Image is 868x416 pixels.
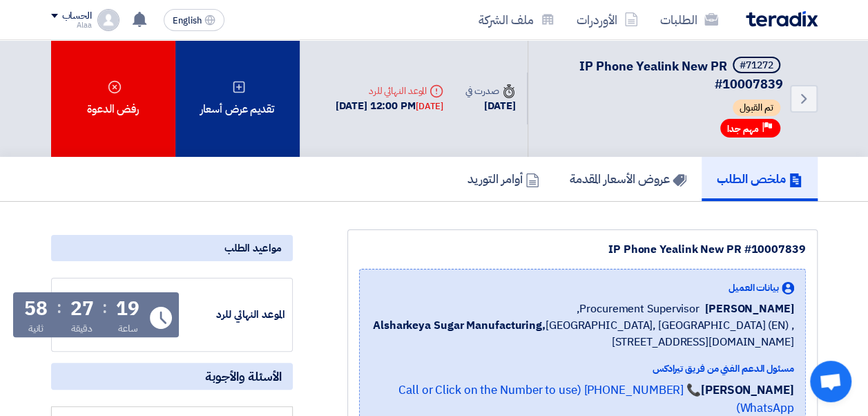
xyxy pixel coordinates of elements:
b: Alsharkeya Sugar Manufacturing, [373,317,546,334]
div: الموعد النهائي للرد [336,84,443,98]
div: [DATE] 12:00 PM [336,98,443,114]
span: الأسئلة والأجوبة [205,368,282,384]
div: ساعة [118,321,138,336]
div: دقيقة [71,321,93,336]
a: الأوردرات [566,3,649,36]
span: IP Phone Yealink New PR #10007839 [579,57,783,93]
div: : [102,295,107,320]
span: مهم جدا [727,122,759,135]
h5: أوامر التوريد [467,171,539,187]
div: : [57,295,61,320]
a: الطلبات [649,3,729,36]
h5: عروض الأسعار المقدمة [570,171,686,187]
div: Alaa [51,21,92,29]
div: #71272 [740,61,773,70]
div: الموعد النهائي للرد [182,307,285,323]
span: تم القبول [733,100,780,116]
div: صدرت في [465,84,515,98]
div: IP Phone Yealink New PR #10007839 [359,241,806,258]
div: رفض الدعوة [51,40,175,157]
a: ملخص الطلب [702,157,818,201]
img: profile_test.png [97,9,119,31]
div: 19 [116,299,139,319]
a: عروض الأسعار المقدمة [554,157,702,201]
a: Open chat [810,361,851,402]
div: الحساب [62,10,92,22]
span: [GEOGRAPHIC_DATA], [GEOGRAPHIC_DATA] (EN) ,[STREET_ADDRESS][DOMAIN_NAME] [371,317,794,350]
a: أوامر التوريد [452,157,554,201]
div: [DATE] [465,98,515,114]
div: 27 [70,299,94,319]
div: ثانية [28,321,44,336]
strong: [PERSON_NAME] [701,381,794,399]
div: تقديم عرض أسعار [175,40,300,157]
span: [PERSON_NAME] [705,301,794,317]
span: بيانات العميل [729,281,779,295]
div: [DATE] [416,100,443,113]
span: Procurement Supervisor, [577,301,700,317]
div: 58 [24,299,48,319]
span: English [173,16,202,26]
button: English [164,9,224,31]
a: ملف الشركة [467,3,566,36]
img: Teradix logo [746,11,818,27]
div: مسئول الدعم الفني من فريق تيرادكس [371,361,794,376]
div: مواعيد الطلب [51,235,293,261]
h5: ملخص الطلب [717,171,802,187]
h5: IP Phone Yealink New PR #10007839 [545,57,783,93]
